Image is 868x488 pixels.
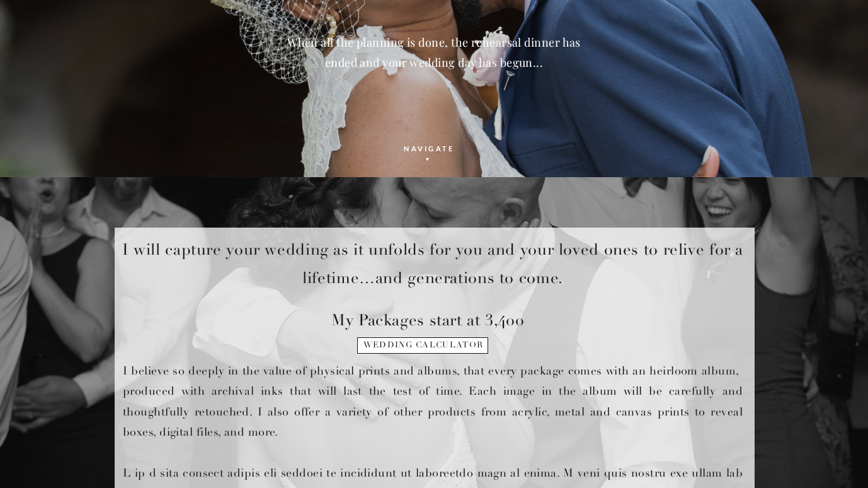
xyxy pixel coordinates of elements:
p: My Packages start at 3,400 [331,306,535,331]
h2: When all the planning is done, the rehearsal dinner has ended and your wedding day has begun... [280,32,588,86]
h3: I will capture your wedding as it unfolds for you and your loved ones to relive for a lifetime…an... [117,235,748,288]
a: navigate [391,142,468,158]
a: wedding calculator [359,340,488,358]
